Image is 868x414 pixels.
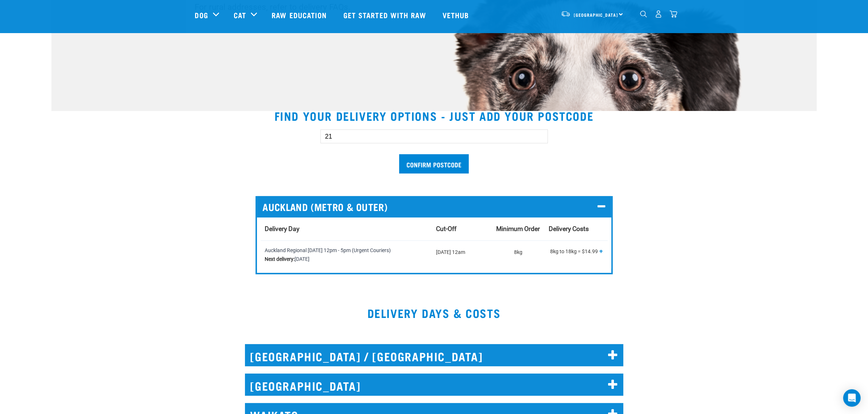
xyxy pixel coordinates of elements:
[655,10,662,18] img: user.png
[261,218,432,241] th: Delivery Day
[640,11,647,17] img: home-icon-1@2x.png
[245,344,623,366] h2: [GEOGRAPHIC_DATA] / [GEOGRAPHIC_DATA]
[234,9,246,20] a: Cat
[60,109,808,122] h2: Find your delivery options - just add your postcode
[263,201,606,212] p: AUCKLAND (METRO & OUTER)
[600,248,603,254] button: Show all tiers
[51,306,817,319] h2: DELIVERY DAYS & COSTS
[265,256,295,262] strong: Next delivery:
[245,374,623,396] h2: [GEOGRAPHIC_DATA]
[399,154,469,174] input: Confirm postcode
[263,201,388,212] span: AUCKLAND (METRO & OUTER)
[432,218,492,241] th: Cut-Off
[600,247,603,255] span: +
[549,246,603,259] p: 8kg to 18kg = $14.99 18kg to 36kg = $19.99 36kg to 54kg = $24.99 Over 54kg = $29.99
[843,389,861,407] div: Open Intercom Messenger
[492,218,544,241] th: Minimum Order
[432,240,492,268] td: [DATE] 12am
[492,240,544,268] td: 8kg
[544,218,607,241] th: Delivery Costs
[195,9,208,20] a: Dog
[574,13,618,16] span: [GEOGRAPHIC_DATA]
[561,11,571,17] img: van-moving.png
[265,246,427,263] div: Auckland Regional [DATE] 12pm - 5pm (Urgent Couriers) [DATE]
[435,0,478,29] a: Vethub
[670,10,677,18] img: home-icon@2x.png
[320,130,548,143] input: Enter your postcode here...
[336,0,435,29] a: Get started with Raw
[264,0,336,29] a: Raw Education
